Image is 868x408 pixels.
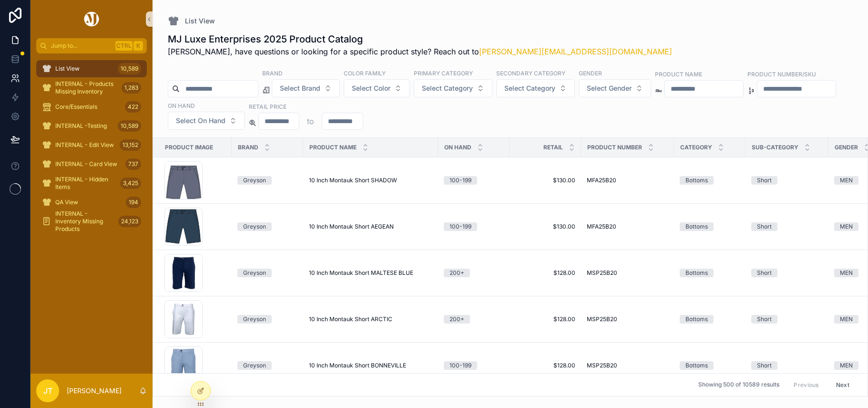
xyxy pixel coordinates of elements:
[237,176,297,185] a: Greyson
[444,269,504,277] a: 200+
[118,63,141,74] div: 10,589
[309,269,413,277] span: 10 Inch Montauk Short MALTESE BLUE
[309,269,432,277] a: 10 Inch Montauk Short MALTESE BLUE
[840,315,853,324] div: MEN
[262,69,283,77] label: Brand
[280,84,320,93] span: Select Brand
[118,120,141,132] div: 10,589
[680,315,740,324] a: Bottoms
[587,269,668,277] a: MSP25B20
[125,158,141,170] div: 737
[55,65,80,73] span: List View
[655,70,702,78] label: Product Name
[414,79,492,97] button: Select Button
[579,79,651,97] button: Select Button
[680,222,740,231] a: Bottoms
[55,199,78,206] span: QA View
[515,269,575,277] a: $128.00
[587,315,617,323] span: MSP25B20
[51,42,112,50] span: Jump to...
[444,361,504,370] a: 100-199
[752,144,798,151] span: Sub-Category
[55,103,97,111] span: Core/Essentials
[444,315,504,324] a: 200+
[757,361,772,370] div: Short
[587,269,617,277] span: MSP25B20
[685,315,708,324] div: Bottoms
[82,11,101,27] img: App logo
[685,222,708,231] div: Bottoms
[115,41,133,51] span: Ctrl
[36,136,147,154] a: INTERNAL - Edit View13,152
[515,315,575,323] a: $128.00
[309,223,432,230] a: 10 Inch Montauk Short AEGEAN
[168,101,195,110] label: On Hand
[444,176,504,185] a: 100-199
[751,269,823,277] a: Short
[840,361,853,370] div: MEN
[125,101,141,113] div: 422
[504,84,555,93] span: Select Category
[422,84,473,93] span: Select Category
[55,80,118,95] span: INTERNAL - Products Missing Inventory
[309,223,394,230] span: 10 Inch Montauk Short AEGEAN
[237,361,297,370] a: Greyson
[309,144,357,151] span: Product Name
[414,69,473,77] label: Primary Category
[36,194,147,211] a: QA View194
[515,362,575,369] a: $128.00
[587,223,616,230] span: MFA25B20
[757,222,772,231] div: Short
[829,377,856,392] button: Next
[185,16,215,26] span: List View
[237,269,297,277] a: Greyson
[515,223,575,230] a: $130.00
[449,361,471,370] div: 100-199
[36,117,147,135] a: INTERNAL -Testing10,589
[751,361,823,370] a: Short
[168,32,672,46] h1: MJ Luxe Enterprises 2025 Product Catalog
[840,269,853,277] div: MEN
[479,47,672,56] a: [PERSON_NAME][EMAIL_ADDRESS][DOMAIN_NAME]
[249,102,286,111] label: Retail Price
[120,139,141,151] div: 13,152
[243,361,266,370] div: Greyson
[243,222,266,231] div: Greyson
[840,222,853,231] div: MEN
[496,69,565,77] label: Secondary Category
[243,315,266,324] div: Greyson
[36,79,147,96] a: INTERNAL - Products Missing Inventory1,283
[449,222,471,231] div: 100-199
[36,98,147,115] a: Core/Essentials422
[587,177,616,184] span: MFA25B20
[55,160,117,168] span: INTERNAL - Card View
[587,362,617,369] span: MSP25B20
[757,176,772,185] div: Short
[587,84,632,93] span: Select Gender
[344,69,386,77] label: Color Family
[757,315,772,324] div: Short
[444,222,504,231] a: 100-199
[55,176,116,191] span: INTERNAL - Hidden Items
[747,70,816,78] label: Product Number/SKU
[272,79,340,97] button: Select Button
[309,362,406,369] span: 10 Inch Montauk Short BONNEVILLE
[515,177,575,184] a: $130.00
[496,79,575,97] button: Select Button
[237,315,297,324] a: Greyson
[587,223,668,230] a: MFA25B20
[449,315,464,324] div: 200+
[680,269,740,277] a: Bottoms
[309,177,397,184] span: 10 Inch Montauk Short SHADOW
[840,176,853,185] div: MEN
[36,38,147,53] button: Jump to...CtrlK
[587,177,668,184] a: MFA25B20
[243,176,266,185] div: Greyson
[238,144,258,151] span: Brand
[751,222,823,231] a: Short
[449,269,464,277] div: 200+
[122,82,141,94] div: 1,283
